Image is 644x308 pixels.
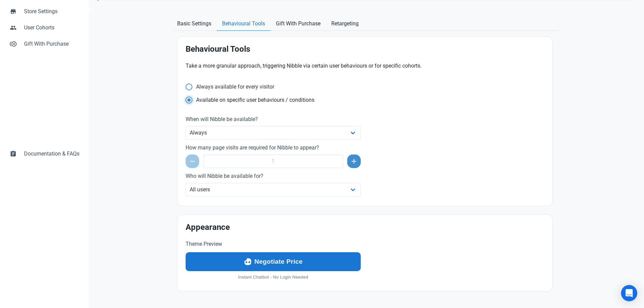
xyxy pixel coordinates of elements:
[24,40,79,48] span: Gift With Purchase
[10,24,17,30] span: people
[24,150,79,158] span: Documentation & FAQs
[621,285,637,301] div: Open Intercom Messenger
[186,45,544,54] h2: Behavioural Tools
[10,150,17,157] span: assignment
[5,146,84,162] a: assignmentDocumentation & FAQs
[186,172,361,180] label: Who will Nibble be available for?
[238,274,308,281] div: Instant Chatbot - No Login Needed
[5,3,84,20] a: storeStore Settings
[186,252,361,271] button: Negotiate Price
[24,24,79,32] span: User Cohorts
[10,7,17,14] span: store
[186,240,361,248] label: Theme Preview
[255,258,303,265] span: Negotiate Price
[24,7,79,16] span: Store Settings
[5,20,84,36] a: peopleUser Cohorts
[5,36,84,52] a: control_point_duplicateGift With Purchase
[186,223,544,232] h2: Appearance
[186,144,361,152] label: How many page visits are required for Nibble to appear?
[331,20,359,28] span: Retargeting
[186,62,544,70] p: Take a more granular approach, triggering Nibble via certain user behaviours or for specific coho...
[192,84,274,90] span: Always available for every visitor
[203,155,343,168] input: 1
[222,20,265,28] span: Behavioural Tools
[276,20,320,28] span: Gift With Purchase
[192,97,314,103] span: Available on specific user behaviours / conditions
[186,115,361,123] label: When will Nibble be available?
[177,20,211,28] span: Basic Settings
[10,40,17,47] span: control_point_duplicate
